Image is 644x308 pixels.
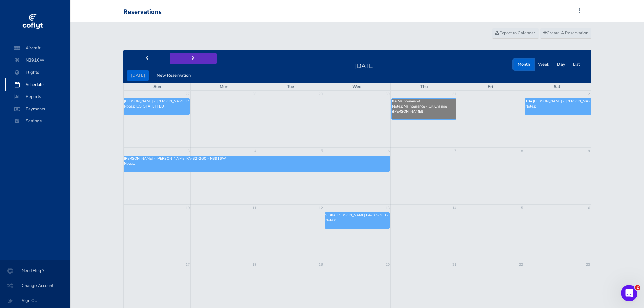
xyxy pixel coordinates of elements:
span: 10a [525,99,532,104]
button: next [170,53,217,64]
span: Flights [12,66,64,78]
a: 4 [254,148,257,155]
span: 9:30a [325,213,335,218]
span: Export to Calendar [495,30,535,36]
button: Month [514,59,534,70]
span: Mon [220,84,228,90]
a: 28 [252,91,257,97]
a: Export to Calendar [492,28,539,39]
span: Wed [352,84,362,90]
a: 2 [587,91,591,97]
span: Fri [488,84,493,90]
button: New Reservation [152,70,195,81]
a: 31 [452,91,457,97]
span: Tue [287,84,294,90]
p: Notes: [525,104,590,109]
a: 10 [185,205,190,211]
a: 14 [452,205,457,211]
a: 16 [585,205,591,211]
span: Thu [420,84,428,90]
a: 7 [454,148,457,155]
span: Sat [554,84,560,90]
a: 17 [185,261,190,268]
a: 5 [320,148,324,155]
span: 8a [392,99,397,104]
span: [PERSON_NAME] - [PERSON_NAME] PA-32-260 - N3916W [124,99,226,104]
a: 23 [585,261,591,268]
img: coflyt logo [21,12,44,32]
a: 19 [318,261,324,268]
span: [PERSON_NAME] - [PERSON_NAME] PA-32-260 - N3916W [124,156,226,161]
a: 13 [385,205,390,211]
div: Reservations [123,8,162,16]
span: Payments [12,103,64,115]
iframe: Intercom live chat [621,285,637,301]
button: [DATE] [127,70,149,81]
span: Sign Out [8,294,62,307]
span: Aircraft [12,42,64,54]
span: Reports [12,91,64,103]
a: 3 [187,148,190,155]
h2: [DATE] [351,61,379,70]
span: Schedule [12,78,64,91]
button: Week [534,59,553,70]
span: Change Account [8,280,62,292]
a: 20 [385,261,390,268]
a: 18 [252,261,257,268]
a: 6 [387,148,390,155]
a: Create A Reservation [540,28,591,39]
a: 30 [385,91,390,97]
a: 9 [587,148,591,155]
a: 1 [520,91,524,97]
button: prev [123,53,170,64]
p: Notes: [US_STATE] TBD [124,104,189,109]
a: 11 [252,205,257,211]
a: 8 [520,148,524,155]
a: 12 [318,205,324,211]
p: Notes: [124,161,389,166]
span: Need Help? [8,265,62,277]
a: 27 [185,91,190,97]
p: Notes: [325,218,389,223]
span: Create A Reservation [543,30,588,36]
button: Day [553,59,569,70]
a: 22 [518,261,524,268]
span: Maintenance! [398,99,420,104]
a: 15 [518,205,524,211]
span: 2 [635,285,640,290]
span: [PERSON_NAME] - [PERSON_NAME] PA-32-260 - N3916W [533,99,635,104]
p: Notes: Maintenance - Oil Change ([PERSON_NAME]) [392,104,456,114]
span: N3916W [12,54,64,66]
span: [PERSON_NAME] PA-32-260 - N3916W [336,213,406,218]
span: Settings [12,115,64,127]
button: List [569,59,584,70]
a: 29 [318,91,324,97]
span: Sun [153,84,161,90]
a: 21 [452,261,457,268]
